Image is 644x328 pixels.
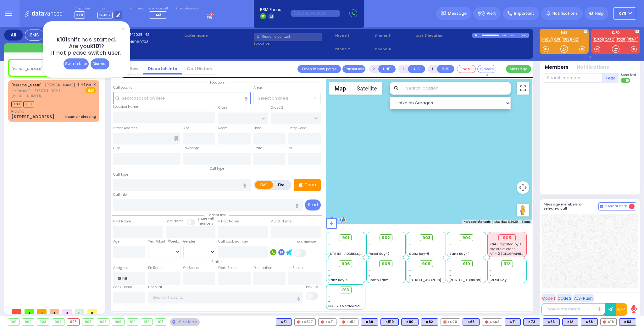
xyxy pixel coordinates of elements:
[141,319,152,325] div: 912
[422,261,430,267] span: 909
[409,278,469,282] span: [STREET_ADDRESS][PERSON_NAME]
[25,30,44,41] div: EMS
[288,146,293,151] label: ZIP
[11,109,25,114] div: Kidichic
[276,318,292,326] div: K61
[402,82,511,95] input: Search location
[37,319,49,325] div: 903
[375,33,414,38] span: Phone 3
[50,309,59,314] span: 1
[8,319,19,325] div: 901
[449,273,451,278] span: -
[305,182,316,188] p: Tone
[276,318,292,326] div: BLS
[441,11,446,16] img: message.svg
[341,261,350,267] span: 906
[208,260,225,264] span: Status
[552,11,578,16] span: Notifications
[75,309,84,314] span: 0
[273,181,290,189] label: Fire
[207,166,227,171] span: Call type
[113,265,129,271] label: Assigned
[449,268,451,273] span: -
[260,7,281,13] span: BRIA Phone
[603,320,606,324] img: red-radio-icon.svg
[595,11,604,16] span: Help
[22,319,34,325] div: 902
[602,73,619,83] button: +Add
[490,268,491,273] span: -
[541,294,556,302] button: Code 1
[449,247,451,251] span: -
[517,82,529,95] button: Toggle fullscreen view
[197,221,214,226] span: members
[619,11,626,16] span: KY9
[401,318,419,326] div: K80
[505,318,521,326] div: BLS
[328,278,348,282] span: Sanz Bay-5
[25,9,67,17] img: Logo
[62,309,72,314] span: 0
[127,319,138,325] div: 910
[328,216,348,224] a: Open this area in Google Maps (opens a new window)
[218,219,239,224] label: P First Name
[218,105,230,110] label: Cross 1
[382,261,390,267] span: 908
[170,318,199,326] div: See map
[148,285,162,290] label: Hospital
[557,294,572,302] button: Code 2
[91,58,109,69] div: Dismiss
[463,318,480,326] div: BLS
[581,318,598,326] div: K38
[143,66,182,72] a: Dispatch info
[380,318,399,326] div: BLS
[380,318,399,326] div: K519
[369,278,389,282] span: Smith Farm
[382,235,390,241] span: 902
[97,7,123,11] label: Lines
[544,202,598,210] h5: Message members on selected call
[328,247,330,251] span: -
[520,33,529,38] div: D-802
[306,285,318,290] label: Pick up
[441,318,460,326] div: FD20
[463,261,470,267] span: 910
[421,318,438,326] div: BLS
[573,294,594,302] button: ALS-Rush
[11,83,42,88] a: [PERSON_NAME]
[409,268,411,273] span: -
[490,247,515,251] span: a/c out of order
[113,85,135,90] label: Call Location
[329,82,351,95] button: Show street map
[342,235,349,241] span: 901
[93,82,96,87] span: ✕
[183,239,195,244] label: Gender
[182,66,217,72] a: Call History
[600,318,617,326] div: K18
[562,318,578,326] div: BLS
[448,10,467,17] span: Message
[502,32,508,39] div: 0:00
[375,46,414,52] span: Phone 4
[328,273,330,278] span: -
[408,65,425,73] button: ALS
[541,37,552,42] a: KYD8
[156,12,161,17] span: M3
[155,319,166,325] div: 913
[369,247,370,251] span: -
[113,219,131,224] label: First Name
[64,114,96,119] div: Trauma - Bleeding
[112,319,124,325] div: 909
[629,204,635,209] span: 1
[378,65,396,73] button: UNIT
[113,126,137,131] label: Street Address
[457,65,476,73] button: Code-1
[148,292,303,303] input: Search hospital
[271,105,283,110] label: Cross 2
[218,265,237,271] label: From Scene
[253,85,263,90] label: Areas
[12,309,21,314] span: 0
[113,285,132,290] label: Back Home
[577,64,609,71] button: Notifications
[64,58,89,69] div: Switch User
